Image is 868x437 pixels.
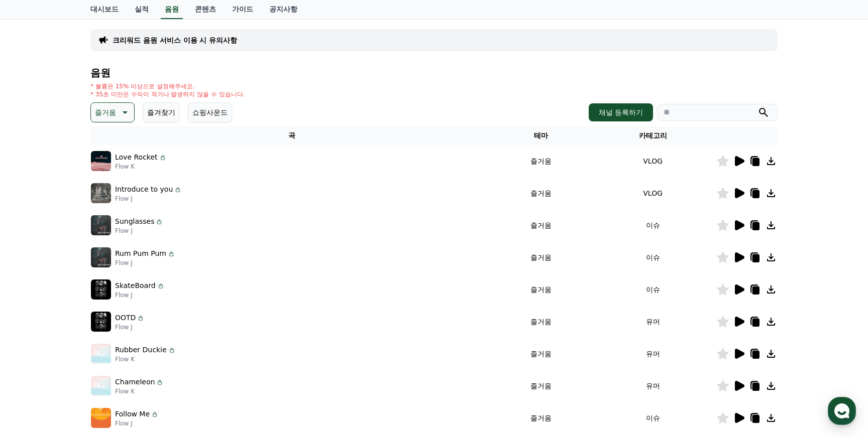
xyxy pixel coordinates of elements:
[589,103,653,121] button: 채널 등록하기
[92,334,104,342] span: 대화
[589,306,716,338] td: 유머
[115,419,159,427] p: Flow J
[91,247,111,267] img: music
[115,387,164,395] p: Flow K
[115,227,163,235] p: Flow J
[115,323,145,331] p: Flow J
[90,126,493,145] th: 곡
[115,195,182,203] p: Flow J
[589,209,716,241] td: 이슈
[589,338,716,370] td: 유머
[115,184,173,195] p: Introduce to you
[91,408,111,428] img: music
[589,126,716,145] th: 카테고리
[589,273,716,306] td: 이슈
[188,102,232,122] button: 쇼핑사운드
[90,67,778,78] h4: 음원
[493,306,590,338] td: 즐거움
[90,82,245,90] p: * 볼륨은 15% 이상으로 설정해주세요.
[91,183,111,203] img: music
[589,370,716,402] td: 유머
[115,280,156,291] p: SkateBoard
[493,338,590,370] td: 즐거움
[3,318,66,343] a: 홈
[115,216,154,227] p: Sunglasses
[493,126,590,145] th: 테마
[115,313,136,323] p: OOTD
[589,402,716,434] td: 이슈
[91,376,111,396] img: music
[91,151,111,171] img: music
[91,344,111,364] img: music
[90,102,135,122] button: 즐거움
[115,291,165,299] p: Flow J
[493,209,590,241] td: 즐거움
[115,355,176,363] p: Flow K
[91,312,111,332] img: music
[113,35,237,45] a: 크리워드 음원 서비스 이용 시 유의사항
[493,177,590,209] td: 즐거움
[115,152,158,163] p: Love Rocket
[493,273,590,306] td: 즐거움
[115,259,175,267] p: Flow J
[32,333,38,341] span: 홈
[130,318,193,343] a: 설정
[493,402,590,434] td: 즐거움
[589,145,716,177] td: VLOG
[115,377,155,387] p: Chameleon
[493,241,590,273] td: 즐거움
[91,215,111,235] img: music
[115,409,150,419] p: Follow Me
[493,370,590,402] td: 즐거움
[95,105,116,119] p: 즐거움
[493,145,590,177] td: 즐거움
[143,102,180,122] button: 즐겨찾기
[155,333,167,341] span: 설정
[66,318,130,343] a: 대화
[115,163,167,171] p: Flow K
[589,177,716,209] td: VLOG
[589,241,716,273] td: 이슈
[115,248,166,259] p: Rum Pum Pum
[115,345,167,355] p: Rubber Duckie
[91,279,111,300] img: music
[90,90,245,98] p: * 35초 미만은 수익이 적거나 발생하지 않을 수 있습니다.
